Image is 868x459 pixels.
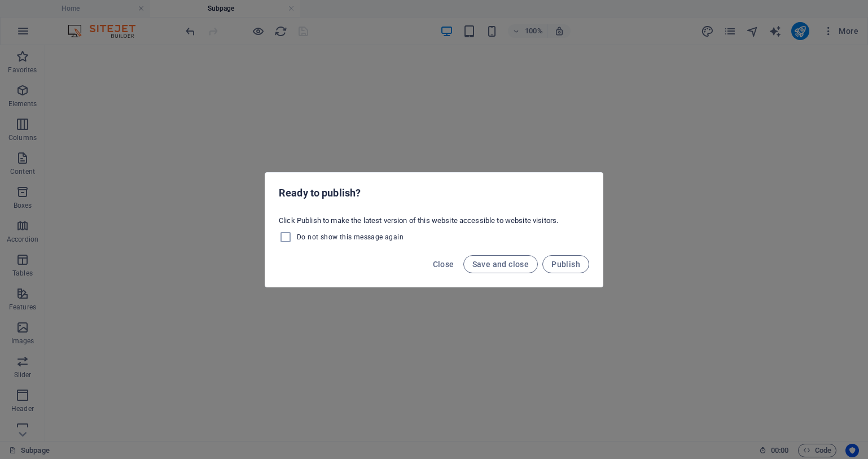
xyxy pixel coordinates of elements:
[297,233,404,242] span: Do not show this message again
[279,186,589,200] h2: Ready to publish?
[472,260,529,269] span: Save and close
[428,255,459,273] button: Close
[463,255,538,273] button: Save and close
[542,255,589,273] button: Publish
[551,260,580,269] span: Publish
[433,260,454,269] span: Close
[265,211,603,248] div: Click Publish to make the latest version of this website accessible to website visitors.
